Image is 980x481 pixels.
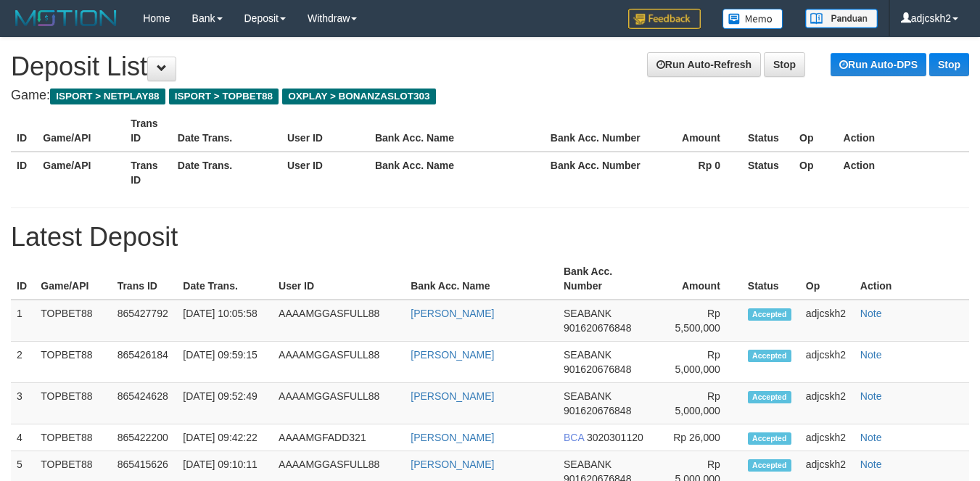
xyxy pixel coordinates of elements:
[564,405,631,416] span: 901620676848
[112,258,178,300] th: Trans ID
[273,258,405,300] th: User ID
[281,152,369,193] th: User ID
[273,424,405,451] td: AAAAMGFADD321
[112,300,178,342] td: 865427792
[647,52,761,77] a: Run Auto-Refresh
[742,110,794,152] th: Status
[838,110,969,152] th: Action
[659,383,742,424] td: Rp 5,000,000
[654,152,742,193] th: Rp 0
[860,349,882,361] a: Note
[800,342,855,383] td: adjcskh2
[11,89,969,103] h4: Game:
[11,300,35,342] td: 1
[800,383,855,424] td: adjcskh2
[860,390,882,402] a: Note
[722,9,783,29] img: Button%20Memo.svg
[177,383,273,424] td: [DATE] 09:52:49
[125,152,172,193] th: Trans ID
[587,432,643,443] span: 3020301120
[411,432,494,443] a: [PERSON_NAME]
[860,459,882,470] a: Note
[800,300,855,342] td: adjcskh2
[11,342,35,383] td: 2
[35,258,111,300] th: Game/API
[764,52,805,77] a: Stop
[177,258,273,300] th: Date Trans.
[411,349,494,361] a: [PERSON_NAME]
[177,300,273,342] td: [DATE] 10:05:58
[564,432,584,443] span: BCA
[855,258,969,300] th: Action
[11,110,37,152] th: ID
[273,300,405,342] td: AAAAMGGASFULL88
[654,110,742,152] th: Amount
[411,308,494,319] a: [PERSON_NAME]
[545,152,654,193] th: Bank Acc. Number
[564,363,631,375] span: 901620676848
[281,110,369,152] th: User ID
[794,152,837,193] th: Op
[125,110,172,152] th: Trans ID
[273,342,405,383] td: AAAAMGGASFULL88
[112,342,178,383] td: 865426184
[860,308,882,319] a: Note
[37,152,125,193] th: Game/API
[169,89,279,104] span: ISPORT > TOPBET88
[805,9,878,28] img: panduan.png
[369,110,545,152] th: Bank Acc. Name
[11,52,969,81] h1: Deposit List
[742,152,794,193] th: Status
[545,110,654,152] th: Bank Acc. Number
[11,152,37,193] th: ID
[564,459,612,470] span: SEABANK
[742,258,800,300] th: Status
[411,459,494,470] a: [PERSON_NAME]
[838,152,969,193] th: Action
[50,89,165,104] span: ISPORT > NETPLAY88
[172,110,281,152] th: Date Trans.
[411,390,494,402] a: [PERSON_NAME]
[35,383,111,424] td: TOPBET88
[628,9,701,29] img: Feedback.jpg
[564,308,612,319] span: SEABANK
[177,424,273,451] td: [DATE] 09:42:22
[35,424,111,451] td: TOPBET88
[11,223,969,252] h1: Latest Deposit
[659,342,742,383] td: Rp 5,000,000
[37,110,125,152] th: Game/API
[177,342,273,383] td: [DATE] 09:59:15
[564,390,612,402] span: SEABANK
[564,349,612,361] span: SEABANK
[860,432,882,443] a: Note
[11,383,35,424] td: 3
[273,383,405,424] td: AAAAMGGASFULL88
[112,424,178,451] td: 865422200
[405,258,558,300] th: Bank Acc. Name
[172,152,281,193] th: Date Trans.
[794,110,837,152] th: Op
[748,432,791,445] span: Accepted
[659,300,742,342] td: Rp 5,500,000
[369,152,545,193] th: Bank Acc. Name
[748,350,791,362] span: Accepted
[112,383,178,424] td: 865424628
[282,89,436,104] span: OXPLAY > BONANZASLOT303
[929,53,969,76] a: Stop
[748,391,791,403] span: Accepted
[659,258,742,300] th: Amount
[748,459,791,472] span: Accepted
[800,258,855,300] th: Op
[35,300,111,342] td: TOPBET88
[11,258,35,300] th: ID
[564,322,631,334] span: 901620676848
[35,342,111,383] td: TOPBET88
[558,258,659,300] th: Bank Acc. Number
[659,424,742,451] td: Rp 26,000
[11,424,35,451] td: 4
[11,7,121,29] img: MOTION_logo.png
[800,424,855,451] td: adjcskh2
[748,308,791,321] span: Accepted
[831,53,926,76] a: Run Auto-DPS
